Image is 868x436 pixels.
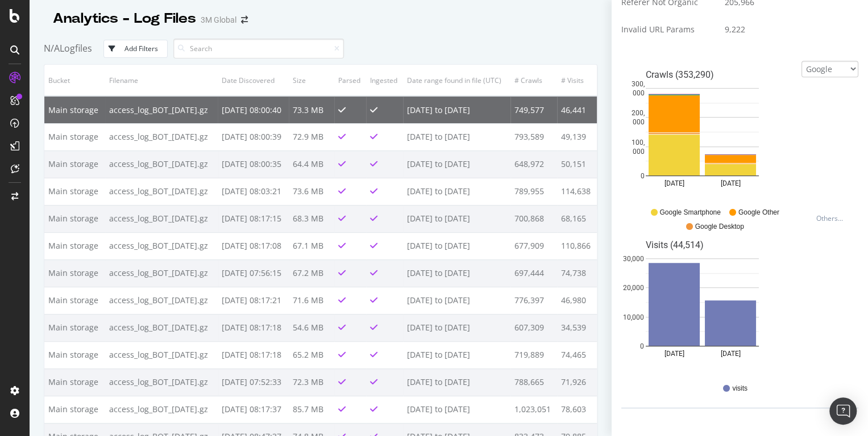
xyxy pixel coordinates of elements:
[641,171,645,179] text: 0
[403,232,510,259] td: [DATE] to [DATE]
[105,96,218,123] td: access_log_BOT_[DATE].gz
[510,150,557,178] td: 648,972
[218,96,289,123] td: [DATE] 08:00:40
[403,178,510,205] td: [DATE] to [DATE]
[557,368,596,396] td: 71,926
[103,40,168,58] button: Add Filters
[557,123,596,150] td: 49,139
[816,213,848,223] div: Others...
[632,138,645,146] text: 100,
[201,14,236,26] div: 3M Global
[510,178,557,205] td: 789,955
[403,65,510,96] th: Date range found in file (UTC)
[510,314,557,341] td: 607,309
[105,150,218,178] td: access_log_BOT_[DATE].gz
[403,96,510,123] td: [DATE] to [DATE]
[105,259,218,287] td: access_log_BOT_[DATE].gz
[105,396,218,423] td: access_log_BOT_[DATE].gz
[633,89,645,97] text: 000
[173,39,344,58] input: Search
[664,350,684,358] text: [DATE]
[218,259,289,287] td: [DATE] 07:56:15
[510,205,557,232] td: 700,868
[720,179,740,187] text: [DATE]
[403,259,510,287] td: [DATE] to [DATE]
[557,287,596,314] td: 46,980
[557,65,596,96] th: # Visits
[510,259,557,287] td: 697,444
[403,396,510,423] td: [DATE] to [DATE]
[44,150,105,178] td: Main storage
[105,287,218,314] td: access_log_BOT_[DATE].gz
[218,341,289,368] td: [DATE] 08:17:18
[639,342,643,350] text: 0
[218,396,289,423] td: [DATE] 08:17:37
[60,42,92,54] span: Logfiles
[105,232,218,259] td: access_log_BOT_[DATE].gz
[289,314,334,341] td: 54.6 MB
[289,178,334,205] td: 73.6 MB
[403,314,510,341] td: [DATE] to [DATE]
[289,232,334,259] td: 67.1 MB
[632,79,645,87] text: 300,
[633,118,645,126] text: 000
[105,368,218,396] td: access_log_BOT_[DATE].gz
[289,396,334,423] td: 85.7 MB
[557,205,596,232] td: 68,165
[621,16,716,43] td: Invalid URL Params
[695,222,744,232] span: Google Desktop
[334,65,366,96] th: Parsed
[510,368,557,396] td: 788,665
[829,397,857,425] div: Open Intercom Messenger
[646,239,704,250] text: Visits (44,514)
[44,123,105,150] td: Main storage
[403,150,510,178] td: [DATE] to [DATE]
[403,368,510,396] td: [DATE] to [DATE]
[557,341,596,368] td: 74,465
[44,314,105,341] td: Main storage
[289,150,334,178] td: 64.4 MB
[105,65,218,96] th: Filename
[557,259,596,287] td: 74,738
[622,313,643,321] text: 10,000
[105,123,218,150] td: access_log_BOT_[DATE].gz
[44,368,105,396] td: Main storage
[403,205,510,232] td: [DATE] to [DATE]
[621,231,783,373] svg: A chart.
[621,61,783,203] svg: A chart.
[124,44,158,53] div: Add Filters
[44,42,60,54] span: N/A
[510,123,557,150] td: 793,589
[646,69,714,79] text: Crawls (353,290)
[44,205,105,232] td: Main storage
[557,314,596,341] td: 34,539
[510,96,557,123] td: 749,577
[218,205,289,232] td: [DATE] 08:17:15
[289,205,334,232] td: 68.3 MB
[403,123,510,150] td: [DATE] to [DATE]
[510,232,557,259] td: 677,909
[105,205,218,232] td: access_log_BOT_[DATE].gz
[289,96,334,123] td: 73.3 MB
[289,368,334,396] td: 72.3 MB
[725,24,745,35] span: 9,222
[105,314,218,341] td: access_log_BOT_[DATE].gz
[557,178,596,205] td: 114,638
[622,284,643,292] text: 20,000
[510,287,557,314] td: 776,397
[218,314,289,341] td: [DATE] 08:17:18
[218,150,289,178] td: [DATE] 08:00:35
[289,123,334,150] td: 72.9 MB
[44,287,105,314] td: Main storage
[510,396,557,423] td: 1,023,051
[510,65,557,96] th: # Crawls
[218,287,289,314] td: [DATE] 08:17:21
[218,178,289,205] td: [DATE] 08:03:21
[289,287,334,314] td: 71.6 MB
[632,109,645,117] text: 200,
[510,341,557,368] td: 719,889
[664,179,684,187] text: [DATE]
[633,147,645,155] text: 000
